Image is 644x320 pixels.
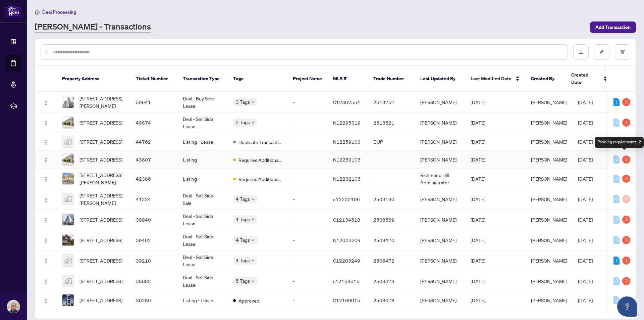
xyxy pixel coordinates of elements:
td: Listing - Lease [177,133,228,151]
td: 41234 [130,189,177,210]
td: 2508078 [368,291,415,309]
span: filter [620,50,625,54]
span: [STREET_ADDRESS] [79,216,122,223]
a: [PERSON_NAME] - Transactions [35,21,151,33]
td: - [368,169,415,189]
span: [STREET_ADDRESS] [79,156,122,163]
span: [DATE] [578,237,593,243]
td: 38682 [130,271,177,291]
td: Deal - Sell Side Lease [177,210,228,230]
span: 2 Tags [236,119,250,126]
div: 0 [613,119,620,127]
div: 0 [613,236,620,244]
span: [DATE] [471,99,485,105]
td: Deal - Sell Side Lease [177,230,228,250]
span: down [251,100,255,104]
td: 39940 [130,210,177,230]
td: - [287,230,328,250]
img: thumbnail-img [62,117,74,128]
td: - [287,271,328,291]
span: 4 Tags [236,195,250,203]
td: Richmond Hill Administrator [415,169,465,189]
th: Property Address [57,66,130,92]
td: - [368,151,415,169]
img: thumbnail-img [62,173,74,184]
span: Last Modified Date [471,75,512,82]
td: [PERSON_NAME] [415,112,465,133]
div: 0 [613,195,620,203]
span: [STREET_ADDRESS] [79,277,122,285]
span: [STREET_ADDRESS] [79,257,122,264]
td: 39492 [130,230,177,250]
button: Logo [41,214,51,225]
span: [STREET_ADDRESS] [79,296,122,304]
span: Deal Processing [42,9,76,15]
div: 0 [613,155,620,164]
span: [PERSON_NAME] [531,99,567,105]
div: Pending requirements: 2 [595,137,644,148]
td: Deal - Sell Side Lease [177,250,228,271]
span: [DATE] [578,196,593,202]
button: Logo [41,117,51,128]
td: 2508470 [368,230,415,250]
span: down [251,197,255,201]
span: Requires Additional Docs [238,175,282,183]
div: 1 [613,98,620,106]
img: Profile Icon [7,300,20,313]
td: [PERSON_NAME] [415,210,465,230]
img: thumbnail-img [62,214,74,225]
span: 4 Tags [236,236,250,244]
td: - [287,92,328,112]
span: down [251,121,255,124]
span: [DATE] [471,120,485,126]
span: [DATE] [471,237,485,243]
button: Logo [41,136,51,147]
img: thumbnail-img [62,294,74,306]
span: [STREET_ADDRESS][PERSON_NAME] [79,171,125,186]
div: 0 [613,216,620,224]
img: Logo [43,100,49,105]
span: [DATE] [578,120,593,126]
button: Logo [41,255,51,266]
div: 3 [622,277,630,285]
td: - [287,133,328,151]
th: Tags [228,66,287,92]
span: [PERSON_NAME] [531,176,567,182]
div: 3 [622,216,630,224]
td: [PERSON_NAME] [415,271,465,291]
td: Deal - Sell Side Sale [177,189,228,210]
td: 42386 [130,169,177,189]
span: [DATE] [471,176,485,182]
span: C12203249 [333,258,360,264]
span: [DATE] [471,196,485,202]
img: Logo [43,177,49,182]
span: [DATE] [471,297,485,303]
td: 2509190 [368,189,415,210]
span: c12169015 [333,278,360,284]
button: Logo [41,194,51,204]
span: [DATE] [578,297,593,303]
td: [PERSON_NAME] [415,133,465,151]
span: C12169015 [333,297,360,303]
span: Approved [238,297,259,304]
td: - [287,112,328,133]
button: Logo [41,97,51,107]
div: 1 [613,257,620,265]
th: MLS # [328,66,368,92]
span: [DATE] [578,99,593,105]
th: Transaction Type [177,66,228,92]
span: download [579,50,583,54]
span: N12003209 [333,237,361,243]
td: [PERSON_NAME] [415,291,465,309]
span: [DATE] [578,176,593,182]
img: Logo [43,157,49,163]
img: Logo [43,121,49,126]
td: 2508569 [368,210,415,230]
span: C12362554 [333,99,360,105]
td: - [287,210,328,230]
button: download [573,44,589,60]
td: - [287,291,328,309]
img: Logo [43,298,49,304]
td: Deal - Buy Side Lease [177,92,228,112]
span: 4 Tags [236,216,250,223]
